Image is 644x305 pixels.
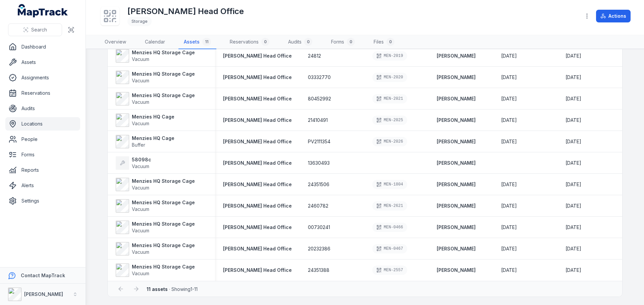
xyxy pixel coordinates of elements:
time: 8/19/2025, 11:00:00 AM [501,267,517,274]
span: Search [31,26,47,33]
span: [PERSON_NAME] Head Office [223,203,292,209]
a: Menzies HQ CageVacuum [116,113,174,127]
span: [PERSON_NAME] Head Office [223,181,292,187]
div: MEN-0466 [372,223,407,232]
span: Vacuum [132,206,149,212]
span: Vacuum [132,249,149,255]
span: [DATE] [501,139,517,144]
a: Forms [5,148,80,161]
a: People [5,133,80,146]
a: [PERSON_NAME] Head Office [223,95,292,102]
a: [PERSON_NAME] Head Office [223,160,292,166]
time: 8/19/2025, 12:00:00 AM [501,245,517,252]
span: Vacuum [132,185,149,190]
a: Menzies HQ Storage CageVacuum [116,92,195,105]
div: Storage [127,17,152,26]
span: [DATE] [501,267,517,273]
a: Reservations0 [224,35,275,49]
span: 13630493 [308,160,330,166]
strong: Menzies HQ Storage Cage [132,92,195,99]
time: 8/19/2025, 12:00:00 AM [501,117,517,124]
span: 24351388 [308,267,329,274]
span: [DATE] [566,96,581,101]
a: Locations [5,117,80,131]
strong: 11 assets [147,286,168,292]
time: 8/19/2025, 10:00:00 AM [501,203,517,209]
span: 03332770 [308,74,331,81]
strong: [PERSON_NAME] [437,245,476,252]
span: [PERSON_NAME] Head Office [223,246,292,251]
a: Calendar [140,35,170,49]
strong: Menzies HQ Storage Cage [132,263,195,270]
span: [DATE] [566,160,581,166]
strong: [PERSON_NAME] [437,224,476,231]
strong: Menzies HQ Storage Cage [132,242,195,249]
span: 20232386 [308,245,330,252]
span: [DATE] [566,139,581,144]
time: 2/19/2026, 12:00:00 AM [566,117,581,124]
a: Overview [99,35,131,49]
a: [PERSON_NAME] Head Office [223,267,292,274]
a: Menzies HQ Storage CageVacuum [116,199,195,213]
time: 2/19/2026, 11:00:00 AM [566,203,581,209]
time: 8/19/2025, 12:00:00 AM [501,224,517,231]
strong: [PERSON_NAME] [24,291,63,297]
a: Menzies HQ Storage CageVacuum [116,49,195,63]
strong: [PERSON_NAME] [437,138,476,145]
a: [PERSON_NAME] [437,267,476,274]
span: [PERSON_NAME] Head Office [223,74,292,80]
span: [DATE] [566,224,581,230]
strong: Menzies HQ Storage Cage [132,49,195,56]
span: [PERSON_NAME] Head Office [223,267,292,273]
span: [PERSON_NAME] Head Office [223,224,292,230]
span: [DATE] [501,96,517,101]
div: MEN-2020 [372,73,407,82]
strong: Menzies HQ Storage Cage [132,221,195,227]
a: [PERSON_NAME] [437,117,476,124]
span: [DATE] [566,246,581,251]
a: Audits [5,102,80,115]
div: 0 [347,38,355,46]
span: Vacuum [132,228,149,233]
span: [DATE] [501,203,517,209]
span: [DATE] [501,224,517,230]
span: [PERSON_NAME] Head Office [223,53,292,59]
time: 2/19/2026, 12:00:00 AM [566,224,581,231]
a: [PERSON_NAME] Head Office [223,53,292,59]
span: Vacuum [132,163,149,169]
span: [DATE] [501,53,517,59]
a: [PERSON_NAME] [437,203,476,209]
a: Menzies HQ Storage CageVacuum [116,263,195,277]
time: 2/19/2026, 12:00:00 AM [566,95,581,102]
a: [PERSON_NAME] [437,53,476,59]
time: 8/19/2025, 12:00:00 AM [501,138,517,145]
time: 2/19/2026, 12:00:00 AM [566,245,581,252]
time: 2/19/2026, 12:00:00 AM [566,53,581,59]
div: 0 [304,38,312,46]
span: [DATE] [566,203,581,209]
a: Alerts [5,179,80,192]
span: [DATE] [566,74,581,80]
button: Actions [596,10,631,22]
a: [PERSON_NAME] Head Office [223,74,292,81]
span: Vacuum [132,78,149,83]
strong: Menzies HQ Cage [132,135,174,142]
strong: Menzies HQ Cage [132,113,174,120]
strong: [PERSON_NAME] [437,160,476,166]
a: Assets11 [178,35,216,49]
a: Assignments [5,71,80,84]
a: [PERSON_NAME] Head Office [223,203,292,209]
span: [PERSON_NAME] Head Office [223,117,292,123]
div: MEN-2021 [372,94,407,103]
a: Settings [5,194,80,208]
a: [PERSON_NAME] [437,95,476,102]
span: [DATE] [501,117,517,123]
a: Audits0 [283,35,318,49]
div: 0 [261,38,269,46]
a: [PERSON_NAME] [437,74,476,81]
a: Menzies HQ Storage CageVacuum [116,71,195,84]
